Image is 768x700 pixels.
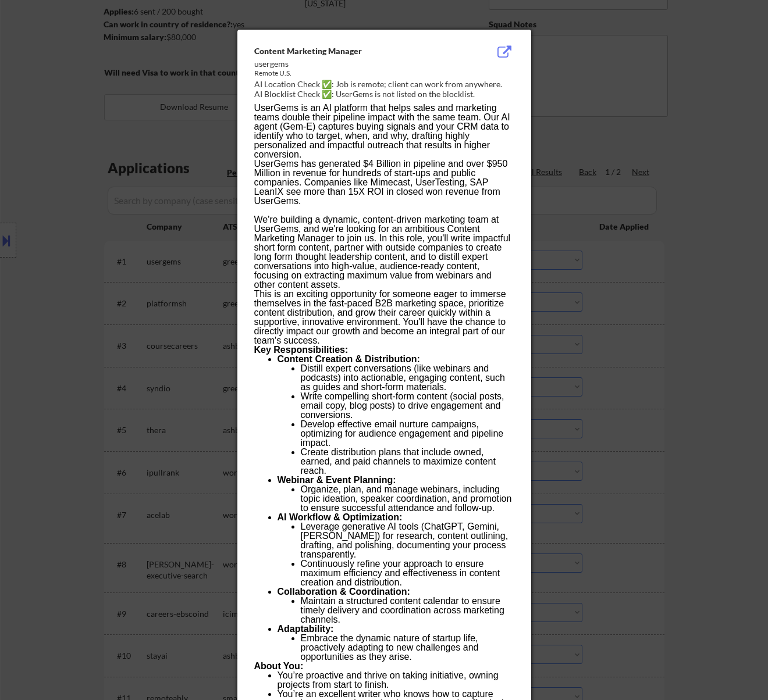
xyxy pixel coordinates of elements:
[278,475,396,485] strong: Webinar & Event Planning:
[301,485,514,513] li: Organize, plan, and manage webinars, including topic ideation, speaker coordination, and promotio...
[254,78,519,90] div: AI Location Check ✅: Job is remote; client can work from anywhere.
[301,364,514,392] li: Distill expert conversations (like webinars and podcasts) into actionable, engaging content, such...
[278,624,334,634] strong: Adaptability:
[301,634,514,662] li: Embrace the dynamic nature of startup life, proactively adapting to new challenges and opportunit...
[301,420,514,448] li: Develop effective email nurture campaigns, optimizing for audience engagement and pipeline impact.
[278,512,403,522] strong: AI Workflow & Optimization:
[301,597,514,624] li: Maintain a structured content calendar to ensure timely delivery and coordination across marketin...
[278,671,514,690] li: You’re proactive and thrive on taking initiative, owning projects from start to finish.
[254,45,456,57] div: Content Marketing Manager
[254,58,456,70] div: usergems
[301,392,514,420] li: Write compelling short-form content (social posts, email copy, blog posts) to drive engagement an...
[278,354,420,364] strong: Content Creation & Distribution:
[254,69,456,78] div: Remote U.S.
[254,290,514,345] p: This is an exciting opportunity for someone eager to immerse themselves in the fast-paced B2B mar...
[254,159,514,206] p: UserGems has generated $4 Billion in pipeline and over $950 Million in revenue for hundreds of st...
[254,88,519,100] div: AI Blocklist Check ✅: UserGems is not listed on the blocklist.
[278,587,410,597] strong: Collaboration & Coordination:
[254,345,349,355] strong: Key Responsibilities:
[254,103,514,159] p: UserGems is an AI platform that helps sales and marketing teams double their pipeline impact with...
[301,559,514,587] li: Continuously refine your approach to ensure maximum efficiency and effectiveness in content creat...
[301,448,514,476] li: Create distribution plans that include owned, earned, and paid channels to maximize content reach.
[254,215,514,290] p: We're building a dynamic, content-driven marketing team at UserGems, and we're looking for an amb...
[254,661,304,671] strong: About You:
[301,522,514,559] li: Leverage generative AI tools (ChatGPT, Gemini, [PERSON_NAME]) for research, content outlining, dr...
